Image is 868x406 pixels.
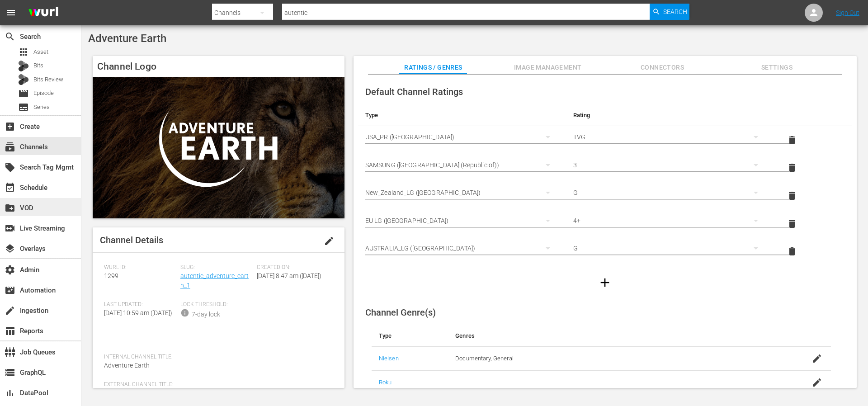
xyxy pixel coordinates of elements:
span: Bits [33,61,43,70]
th: Genres [448,325,780,347]
button: edit [318,230,340,252]
span: Ingestion [5,305,15,316]
span: Create [5,121,15,132]
div: G [573,236,767,261]
span: Job Queues [5,347,15,358]
span: Asset [33,47,48,57]
button: delete [781,129,803,151]
button: delete [781,157,803,179]
span: edit [324,236,335,246]
span: Image Management [514,62,582,73]
div: 4+ [573,208,767,233]
span: Episode [18,88,29,99]
span: delete [787,162,797,173]
th: Type [358,104,566,126]
span: Search Tag Mgmt [5,162,15,173]
h4: Channel Logo [93,56,344,77]
button: Search [650,4,689,20]
span: delete [787,246,797,257]
span: [DATE] 8:47 am ([DATE]) [257,272,321,279]
span: Created On: [257,264,329,271]
span: Bits Review [33,75,63,84]
span: Asset [18,47,29,57]
span: DataPool [5,387,15,398]
div: G [573,180,767,205]
span: Live Streaming [5,223,15,234]
img: ans4CAIJ8jUAAAAAAAAAAAAAAAAAAAAAAAAgQb4GAAAAAAAAAAAAAAAAAAAAAAAAJMjXAAAAAAAAAAAAAAAAAAAAAAAAgAT5G... [22,2,65,24]
span: Adventure Earth [88,32,166,45]
span: Series [33,103,50,112]
div: Bits [18,61,29,71]
span: 1299 [104,272,118,279]
span: menu [5,7,16,18]
div: 7-day lock [192,310,220,319]
span: Lock Threshold: [180,301,252,308]
span: Default Channel Ratings [365,86,463,97]
span: External Channel Title: [104,381,329,388]
span: Search [663,4,687,20]
table: simple table [358,104,852,265]
span: Slug: [180,264,252,271]
div: EU LG ([GEOGRAPHIC_DATA]) [365,208,559,233]
span: Episode [33,89,54,98]
th: Rating [566,104,774,126]
span: Series [18,102,29,113]
button: delete [781,213,803,235]
span: Overlays [5,243,15,254]
span: Connectors [628,62,696,73]
div: USA_PR ([GEOGRAPHIC_DATA]) [365,124,559,150]
div: AUSTRALIA_LG ([GEOGRAPHIC_DATA]) [365,236,559,261]
button: delete [781,241,803,262]
span: Adventure Earth [104,362,150,369]
span: Ratings / Genres [399,62,467,73]
span: info [180,308,189,317]
span: Channel Details [100,235,163,245]
div: TVG [573,124,767,150]
a: Roku [379,379,392,386]
span: delete [787,135,797,146]
div: Bits Review [18,74,29,85]
span: GraphQL [5,367,15,378]
div: SAMSUNG ([GEOGRAPHIC_DATA] (Republic of)) [365,152,559,178]
span: Schedule [5,182,15,193]
span: delete [787,190,797,201]
span: VOD [5,203,15,213]
button: delete [781,185,803,207]
a: Nielsen [379,355,399,362]
th: Type [372,325,448,347]
span: Automation [5,285,15,296]
img: Adventure Earth [93,77,344,218]
span: Wurl ID: [104,264,176,271]
span: Channels [5,142,15,152]
span: [DATE] 10:59 am ([DATE]) [104,309,172,316]
div: New_Zealand_LG ([GEOGRAPHIC_DATA]) [365,180,559,205]
a: Sign Out [836,9,859,16]
span: Channel Genre(s) [365,307,436,318]
span: Search [5,31,15,42]
span: Reports [5,326,15,336]
span: Admin [5,264,15,275]
div: 3 [573,152,767,178]
span: Settings [743,62,811,73]
span: delete [787,218,797,229]
span: Last Updated: [104,301,176,308]
span: Internal Channel Title: [104,354,329,361]
a: autentic_adventure_earth_1 [180,272,249,289]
